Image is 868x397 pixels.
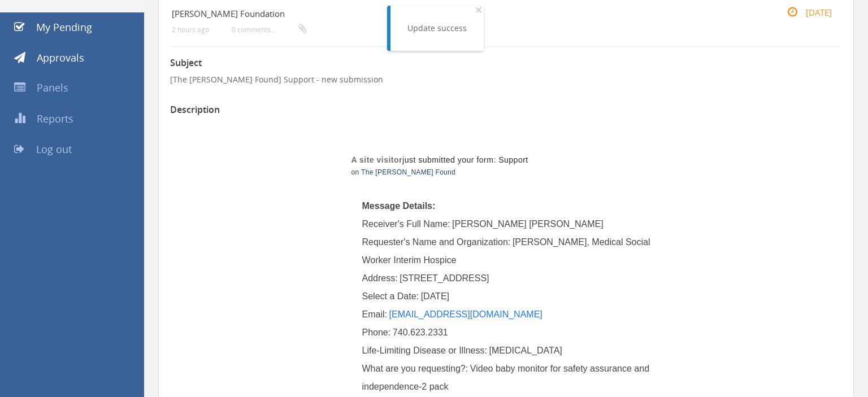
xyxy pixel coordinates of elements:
span: Receiver's Full Name: [362,219,450,229]
span: on [351,168,359,176]
span: Requester's Name and Organization: [362,237,511,247]
span: [STREET_ADDRESS] [400,273,489,283]
span: [PERSON_NAME], Medical Social Worker Interim Hospice [362,237,653,265]
span: Address: [362,273,398,283]
span: Message Details: [362,201,436,211]
span: Email: [362,309,387,319]
h4: [PERSON_NAME] Foundation [172,9,729,19]
span: Log out [36,142,72,156]
span: [PERSON_NAME] [PERSON_NAME] [452,219,604,229]
a: The [PERSON_NAME] Found [361,168,455,176]
span: What are you requesting?: [362,364,468,373]
span: [MEDICAL_DATA] [489,346,562,355]
h3: Subject [170,58,842,68]
span: just submitted your form: Support [351,155,528,164]
small: [DATE] [775,6,832,19]
span: Panels [37,81,68,94]
strong: A site visitor [351,155,403,164]
span: Phone: [362,328,391,337]
span: Approvals [37,51,84,64]
span: Reports [37,112,73,125]
span: [DATE] [421,291,449,301]
small: 2 hours ago [172,25,209,34]
span: My Pending [36,20,92,34]
p: [The [PERSON_NAME] Found] Support - new submission [170,74,842,85]
span: Life-Limiting Disease or Illness: [362,346,487,355]
h3: Description [170,105,842,115]
span: × [475,2,482,18]
span: 740.623.2331 [393,328,448,337]
span: Select a Date: [362,291,419,301]
div: Update success [407,23,467,34]
a: [EMAIL_ADDRESS][DOMAIN_NAME] [389,309,542,319]
small: 0 comments... [232,25,306,34]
